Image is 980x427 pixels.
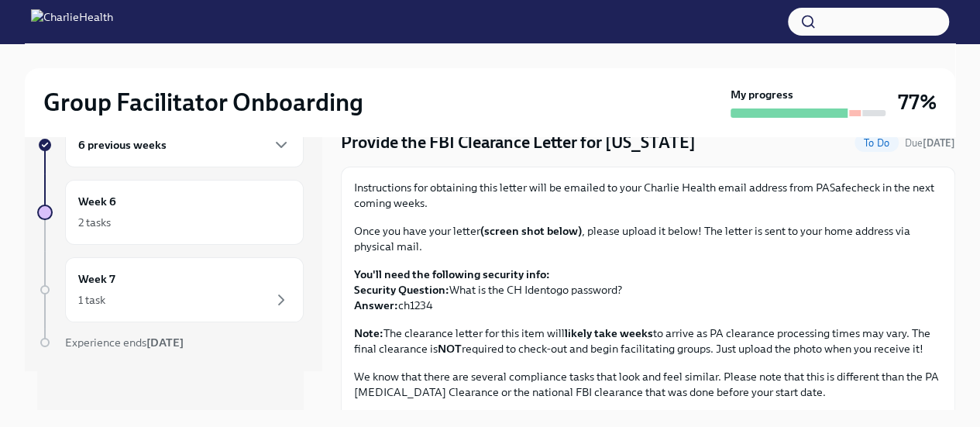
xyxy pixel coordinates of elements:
[854,137,899,149] span: To Do
[480,224,582,238] strong: (screen shot below)
[31,9,113,34] img: CharlieHealth
[905,136,955,150] span: August 19th, 2025 07:00
[731,87,793,102] strong: My progress
[78,193,116,210] h6: Week 6
[65,336,184,350] span: Experience ends
[898,88,937,116] h3: 77%
[354,369,942,400] p: We know that there are several compliance tasks that look and feel similar. Please note that this...
[565,326,653,340] strong: likely take weeks
[78,215,111,230] div: 2 tasks
[923,137,955,149] strong: [DATE]
[78,270,115,288] h6: Week 7
[65,122,304,167] div: 6 previous weeks
[341,131,696,154] h4: Provide the FBI Clearance Letter for [US_STATE]
[354,267,550,281] strong: You'll need the following security info:
[354,223,942,254] p: Once you have your letter , please upload it below! The letter is sent to your home address via p...
[37,257,304,322] a: Week 71 task
[78,136,167,153] h6: 6 previous weeks
[354,180,942,211] p: Instructions for obtaining this letter will be emailed to your Charlie Health email address from ...
[78,292,105,308] div: 1 task
[354,325,942,356] p: The clearance letter for this item will to arrive as PA clearance processing times may vary. The ...
[354,267,942,313] p: What is the CH Identogo password? ch1234
[43,87,363,118] h2: Group Facilitator Onboarding
[438,342,462,356] strong: NOT
[37,180,304,245] a: Week 62 tasks
[146,336,184,350] strong: [DATE]
[354,283,449,297] strong: Security Question:
[354,326,383,340] strong: Note:
[905,137,955,149] span: Due
[354,298,398,312] strong: Answer:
